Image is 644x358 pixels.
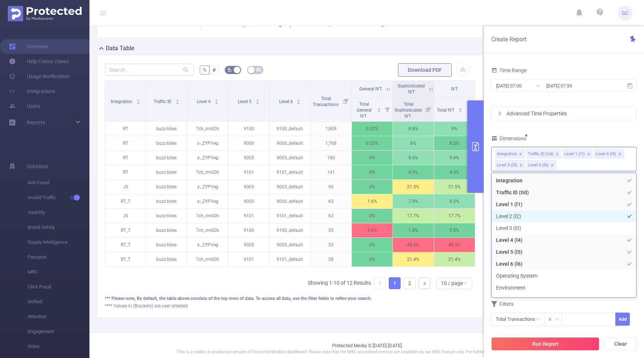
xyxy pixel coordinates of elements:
[434,223,475,237] p: 5.5%
[228,194,269,208] p: 9000
[492,234,636,246] li: Level 4 (l4)
[105,136,146,150] p: RT
[146,223,187,237] p: buzz-bites
[228,151,269,165] p: 9005
[352,136,392,150] p: 0.23%
[437,108,455,113] span: Total IVT
[28,279,89,294] span: Click Fraud
[108,349,625,355] p: This is a stable, in production version of Protected Media's dashboard. Please note that the MRC ...
[495,81,556,91] input: Start date
[311,122,351,136] p: 1,809
[492,282,636,294] li: Environment
[228,165,269,179] p: 9101
[146,180,187,194] p: buzz-bites
[359,86,382,92] span: General IVT
[549,313,556,325] div: ≥
[434,165,475,179] p: 4.3%
[434,180,475,194] p: 21.5%
[627,226,632,230] i: icon: check
[8,6,82,21] img: Protected Media
[311,180,351,194] p: 93
[9,54,69,69] a: Help Center (New)
[395,102,422,119] span: Total Sophisticated IVT
[528,160,549,170] div: Level 6 (l6)
[313,96,340,107] span: Total Transactions
[197,99,212,104] span: Level 4
[203,67,206,73] span: %
[393,122,433,136] p: 8.8%
[187,151,228,165] p: x-_ZYPVeg
[352,180,392,194] p: 0%
[28,294,89,309] span: Unified
[495,149,525,159] li: Integration
[528,149,553,159] div: Traffic ID (tid)
[269,180,310,194] p: 9005_default
[492,107,636,120] div: icon: rightAdvanced Time Properties
[352,194,392,208] p: 1.6%
[227,67,232,72] i: icon: bg-colors
[269,165,310,179] p: 9101_default
[111,99,133,104] span: Integration
[563,149,593,159] li: Level 1 (l1)
[255,98,260,103] div: Sort
[389,277,401,289] li: 1
[491,135,526,141] span: Dimensions
[451,86,458,92] span: IVT
[28,250,89,265] span: Passport
[228,136,269,150] p: 9000
[627,238,632,242] i: icon: check
[256,101,260,103] i: icon: caret-down
[492,175,636,186] li: Integration
[627,285,632,290] i: icon: check
[238,99,253,104] span: Level 5
[214,101,218,103] i: icon: caret-down
[615,313,630,326] button: Add
[374,277,386,289] li: Previous Page
[497,149,517,159] div: Integration
[491,36,527,43] span: Create Report
[393,252,433,266] p: 21.4%
[594,149,624,159] li: Level 4 (l4)
[146,151,187,165] p: buzz-bites
[28,265,89,279] span: MRC
[398,83,425,95] span: Sophisticated IVT
[9,69,70,84] a: Usage Notification
[311,194,351,208] p: 63
[106,44,135,53] h2: Data Table
[297,101,301,103] i: icon: caret-down
[28,309,89,324] span: Attention
[187,136,228,150] p: x-_ZYPVeg
[311,209,351,223] p: 62
[311,252,351,266] p: 28
[269,223,310,237] p: 9100_default
[296,98,301,103] div: Sort
[269,136,310,150] p: 9000_default
[105,223,146,237] p: RT_T
[28,339,89,354] span: Video
[105,194,146,208] p: RT_T
[228,252,269,266] p: 9101
[498,111,502,116] i: icon: right
[187,122,228,136] p: 7ch_rm6Dh
[214,98,219,103] div: Sort
[458,107,463,109] i: icon: caret-up
[269,122,310,136] p: 9100_default
[555,152,559,157] i: icon: close
[492,258,636,270] li: Level 6 (l6)
[28,205,89,220] span: Visibility
[393,165,433,179] p: 4.3%
[627,190,632,195] i: icon: check
[187,209,228,223] p: 7ch_rm6Dh
[627,250,632,254] i: icon: check
[214,98,218,100] i: icon: caret-up
[269,194,310,208] p: 9000_default
[175,101,179,103] i: icon: caret-down
[105,209,146,223] p: JS
[187,180,228,194] p: x-_ZYPVeg
[9,39,48,54] a: Overview
[377,109,381,112] i: icon: caret-down
[27,115,45,130] a: Reports
[146,136,187,150] p: buzz-bites
[389,278,400,289] a: 1
[555,317,559,322] i: icon: down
